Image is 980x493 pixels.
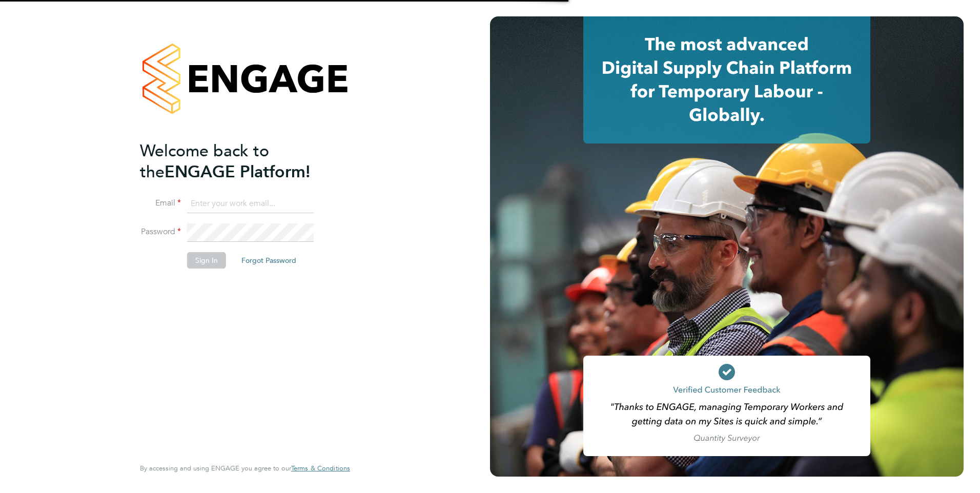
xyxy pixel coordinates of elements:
h2: ENGAGE Platform! [140,140,340,182]
button: Forgot Password [233,252,304,269]
span: Terms & Conditions [291,464,350,473]
button: Sign In [187,252,226,269]
label: Password [140,227,181,237]
a: Terms & Conditions [291,464,350,473]
input: Enter your work email... [187,195,314,213]
span: Welcome back to the [140,141,269,182]
span: By accessing and using ENGAGE you agree to our [140,464,350,473]
label: Email [140,198,181,209]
